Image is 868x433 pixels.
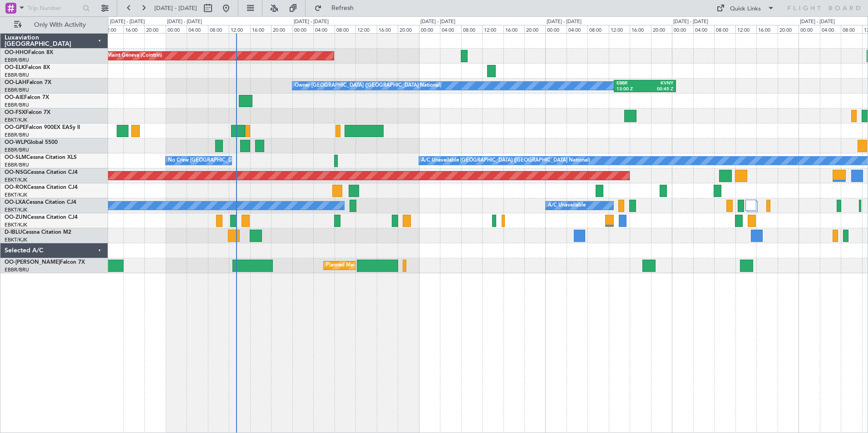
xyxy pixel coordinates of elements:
[5,221,27,228] a: EBKT/KJK
[5,65,25,70] span: OO-ELK
[5,110,25,115] span: OO-FSX
[94,49,162,63] div: AOG Maint Geneva (Cointrin)
[167,18,202,26] div: [DATE] - [DATE]
[5,215,27,220] span: OO-ZUN
[645,80,673,87] div: KVNY
[5,200,26,205] span: OO-LXA
[820,25,841,33] div: 04:00
[5,65,50,70] a: OO-ELKFalcon 8X
[5,80,26,85] span: OO-LAH
[324,5,362,11] span: Refresh
[714,25,735,33] div: 08:00
[672,25,693,33] div: 00:00
[5,125,26,130] span: OO-GPE
[420,18,455,26] div: [DATE] - [DATE]
[271,25,292,33] div: 20:00
[5,117,27,123] a: EBKT/KJK
[166,25,187,33] div: 00:00
[712,1,779,15] button: Quick Links
[313,25,334,33] div: 04:00
[5,200,76,205] a: OO-LXACessna Citation CJ4
[799,25,819,33] div: 00:00
[28,1,80,15] input: Trip Number
[5,102,29,108] a: EBBR/BRU
[5,230,22,235] span: D-IBLU
[187,25,207,33] div: 04:00
[5,50,28,55] span: OO-HHO
[5,80,51,85] a: OO-LAHFalcon 7X
[651,25,672,33] div: 20:00
[5,207,27,213] a: EBKT/KJK
[5,170,27,175] span: OO-NSG
[5,170,78,175] a: OO-NSGCessna Citation CJ4
[5,185,78,190] a: OO-ROKCessna Citation CJ4
[5,87,29,93] a: EBBR/BRU
[144,25,165,33] div: 20:00
[645,86,673,93] div: 00:45 Z
[5,230,71,235] a: D-IBLUCessna Citation M2
[123,25,144,33] div: 16:00
[800,18,835,26] div: [DATE] - [DATE]
[292,25,313,33] div: 00:00
[5,260,60,265] span: OO-[PERSON_NAME]
[310,1,365,15] button: Refresh
[673,18,708,26] div: [DATE] - [DATE]
[524,25,545,33] div: 20:00
[5,236,27,243] a: EBKT/KJK
[778,25,799,33] div: 20:00
[208,25,229,33] div: 08:00
[5,215,78,220] a: OO-ZUNCessna Citation CJ4
[5,260,85,265] a: OO-[PERSON_NAME]Falcon 7X
[102,25,123,33] div: 12:00
[5,147,29,153] a: EBBR/BRU
[503,25,524,33] div: 16:00
[482,25,503,33] div: 12:00
[5,177,27,183] a: EBKT/KJK
[609,25,630,33] div: 12:00
[5,95,49,100] a: OO-AIEFalcon 7X
[398,25,419,33] div: 20:00
[5,125,80,130] a: OO-GPEFalcon 900EX EASy II
[616,80,645,87] div: EBBR
[5,155,77,160] a: OO-SLMCessna Citation XLS
[630,25,651,33] div: 16:00
[5,140,58,145] a: OO-WLPGlobal 5500
[421,154,590,167] div: A/C Unavailable [GEOGRAPHIC_DATA] ([GEOGRAPHIC_DATA] National)
[756,25,777,33] div: 16:00
[10,18,99,32] button: Only With Activity
[5,57,29,64] a: EBBR/BRU
[154,4,197,12] span: [DATE] - [DATE]
[587,25,608,33] div: 08:00
[419,25,440,33] div: 00:00
[377,25,398,33] div: 16:00
[229,25,250,33] div: 12:00
[735,25,756,33] div: 12:00
[545,25,566,33] div: 00:00
[5,132,29,138] a: EBBR/BRU
[5,266,29,273] a: EBBR/BRU
[5,50,53,55] a: OO-HHOFalcon 8X
[326,259,490,272] div: Planned Maint [GEOGRAPHIC_DATA] ([GEOGRAPHIC_DATA] National)
[5,95,24,100] span: OO-AIE
[5,162,29,168] a: EBBR/BRU
[730,5,761,14] div: Quick Links
[5,185,27,190] span: OO-ROK
[5,72,29,79] a: EBBR/BRU
[5,140,27,145] span: OO-WLP
[335,25,355,33] div: 08:00
[440,25,461,33] div: 04:00
[548,199,586,212] div: A/C Unavailable
[168,154,320,167] div: No Crew [GEOGRAPHIC_DATA] ([GEOGRAPHIC_DATA] National)
[250,25,271,33] div: 16:00
[693,25,714,33] div: 04:00
[5,155,26,160] span: OO-SLM
[295,79,441,93] div: Owner [GEOGRAPHIC_DATA] ([GEOGRAPHIC_DATA] National)
[110,18,145,26] div: [DATE] - [DATE]
[24,22,96,28] span: Only With Activity
[294,18,329,26] div: [DATE] - [DATE]
[461,25,482,33] div: 08:00
[567,25,587,33] div: 04:00
[841,25,862,33] div: 08:00
[355,25,376,33] div: 12:00
[5,110,50,115] a: OO-FSXFalcon 7X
